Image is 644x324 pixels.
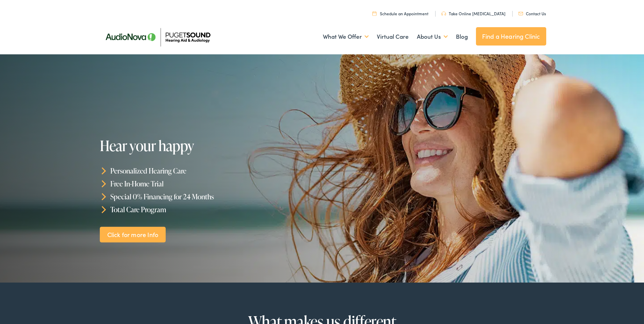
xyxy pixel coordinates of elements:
[100,203,325,216] li: Total Care Program
[441,12,446,16] img: utility icon
[323,24,369,49] a: What We Offer
[372,11,428,16] a: Schedule an Appointment
[377,24,409,49] a: Virtual Care
[100,164,325,177] li: Personalized Hearing Care
[100,227,166,242] a: Click for more Info
[100,190,325,203] li: Special 0% Financing for 24 Months
[476,27,546,46] a: Find a Hearing Clinic
[456,24,468,49] a: Blog
[518,11,546,16] a: Contact Us
[100,138,306,154] h1: Hear your happy
[372,11,376,16] img: utility icon
[441,11,505,16] a: Take Online [MEDICAL_DATA]
[417,24,448,49] a: About Us
[100,177,325,190] li: Free In-Home Trial
[518,12,523,15] img: utility icon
